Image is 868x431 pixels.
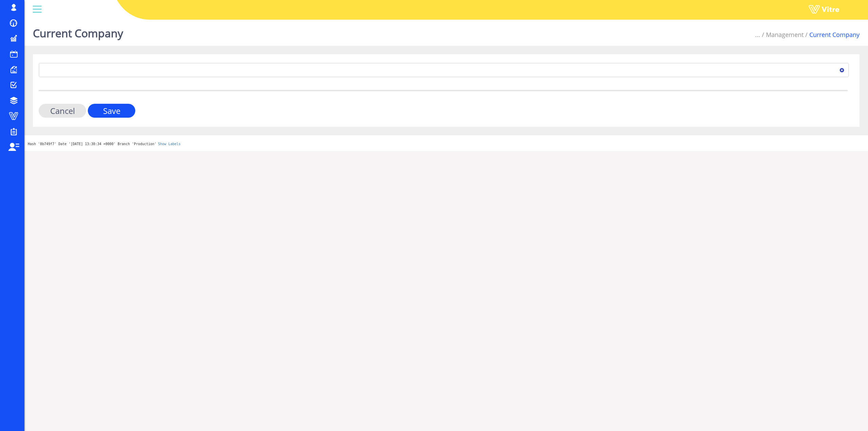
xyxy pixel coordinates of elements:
li: Management [760,31,804,39]
li: Current Company [804,31,860,39]
input: Save [88,104,135,118]
span: select [836,64,848,76]
span: ... [755,31,760,39]
h1: Current Company [33,17,123,46]
span: Hash '8b749f7' Date '[DATE] 13:30:34 +0000' Branch 'Production' [28,142,156,146]
a: Show Labels [158,142,180,146]
input: Cancel [39,104,86,118]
